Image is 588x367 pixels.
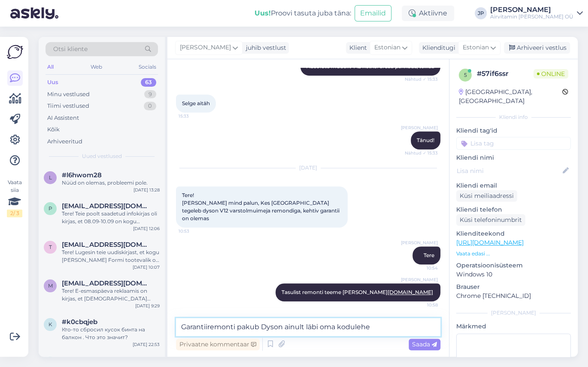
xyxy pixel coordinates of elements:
div: Klient [346,43,367,52]
span: Tänud! [417,137,434,143]
span: Tasulist remonti teeme [PERSON_NAME] [282,289,434,295]
button: Emailid [355,5,391,21]
div: Web [89,61,104,73]
b: Uus! [255,9,271,17]
div: AI Assistent [47,114,79,122]
span: Otsi kliente [53,45,88,54]
div: Tere! E-esmaspäeva reklaamis on kirjas, et [DEMOGRAPHIC_DATA] rakendub ka filtritele. Samas, [PER... [62,287,160,303]
span: Tere! [PERSON_NAME] mind palun, Kes [GEOGRAPHIC_DATA] tegeleb dyson V12 varstolmuimeja remondiga,... [182,192,341,221]
p: Vaata edasi ... [456,250,571,258]
div: Küsi telefoninumbrit [456,214,525,226]
span: #k0cbqjeb [62,318,97,326]
span: [PERSON_NAME] [401,124,438,131]
input: Lisa tag [456,137,571,150]
div: Proovi tasuta juba täna: [255,8,351,18]
div: juhib vestlust [242,43,286,52]
p: Kliendi tag'id [456,126,571,135]
div: [PERSON_NAME] [490,6,573,13]
p: Märkmed [456,322,571,331]
div: [DATE] 13:28 [133,187,160,193]
div: 0 [144,102,156,110]
div: [PERSON_NAME] [456,309,571,317]
p: Kliendi email [456,181,571,190]
div: 2 / 3 [7,209,22,217]
span: Tere [424,252,434,258]
div: Socials [137,61,158,73]
p: Kliendi telefon [456,205,571,214]
img: Askly Logo [7,44,23,60]
div: Aktiivne [402,6,454,21]
a: [URL][DOMAIN_NAME] [456,239,524,246]
div: Klienditugi [419,43,455,52]
div: Arhiveeri vestlus [504,42,570,54]
div: Tiimi vestlused [47,102,89,110]
p: Windows 10 [456,270,571,279]
p: Klienditeekond [456,229,571,238]
div: 9 [144,90,156,99]
span: 10:54 [406,265,438,271]
div: [DATE] 10:07 [133,264,160,270]
span: #l6hwom28 [62,171,102,179]
span: Estonian [374,43,400,52]
a: [PERSON_NAME]Airvitamin [PERSON_NAME] OÜ [490,6,583,20]
div: # 57if6ssr [477,69,533,79]
span: triin.nuut@gmail.com [62,241,151,249]
div: Airvitamin [PERSON_NAME] OÜ [490,13,573,20]
div: Tere! Lugesin teie uudiskirjast, et kogu [PERSON_NAME] Formi tootevalik on 20% soodsamalt alates ... [62,249,160,264]
div: Кто-то сбросил кусок бинта на балкон . Что это значит? [62,326,160,341]
div: Minu vestlused [47,90,90,99]
div: Tere! Teie poolt saadetud infokirjas oli kirjas, et 08.09-10.09 on kogu [PERSON_NAME] Formi toote... [62,210,160,225]
p: Chrome [TECHNICAL_ID] [456,291,571,300]
span: p [48,205,52,212]
span: m [48,282,53,289]
span: merilin686@hotmail.com [62,279,151,287]
p: Brauser [456,282,571,291]
div: Kõik [47,125,60,134]
div: Uus [47,78,58,87]
span: [PERSON_NAME] [401,276,438,283]
div: Kliendi info [456,113,571,121]
div: [DATE] 12:06 [133,225,160,232]
textarea: Garantiiremonti pakub Dyson ainult läbi oma kodulehe [176,318,440,336]
span: Uued vestlused [82,152,122,160]
div: [DATE] 22:53 [133,341,160,348]
p: Kliendi nimi [456,153,571,162]
div: [DATE] [176,164,440,172]
span: k [48,321,52,328]
span: Selge aitäh [182,100,210,106]
span: Nähtud ✓ 15:33 [405,150,438,156]
span: Nähtud ✓ 15:33 [405,76,438,82]
span: [PERSON_NAME] [401,240,438,246]
div: Küsi meiliaadressi [456,190,517,202]
span: Saada [412,340,437,348]
span: l [49,174,52,181]
div: Nüüd on olemas, probleemi pole. [62,179,160,187]
div: JP [475,7,487,19]
div: [DATE] 9:29 [135,303,160,309]
span: 15:33 [179,113,211,119]
div: Vaata siia [7,179,22,217]
span: piret.kattai@gmail.com [62,202,151,210]
a: [DOMAIN_NAME] [388,289,433,295]
p: Operatsioonisüsteem [456,261,571,270]
div: Privaatne kommentaar [176,339,260,350]
span: 10:53 [179,228,211,234]
span: 5 [464,72,467,78]
div: 63 [141,78,156,87]
input: Lisa nimi [457,166,561,176]
span: [PERSON_NAME] [180,43,231,52]
span: Estonian [463,43,489,52]
div: All [45,61,55,73]
span: t [49,244,52,250]
div: [GEOGRAPHIC_DATA], [GEOGRAPHIC_DATA] [459,88,562,106]
div: Arhiveeritud [47,137,82,146]
span: 10:58 [406,302,438,308]
span: Online [533,69,568,79]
